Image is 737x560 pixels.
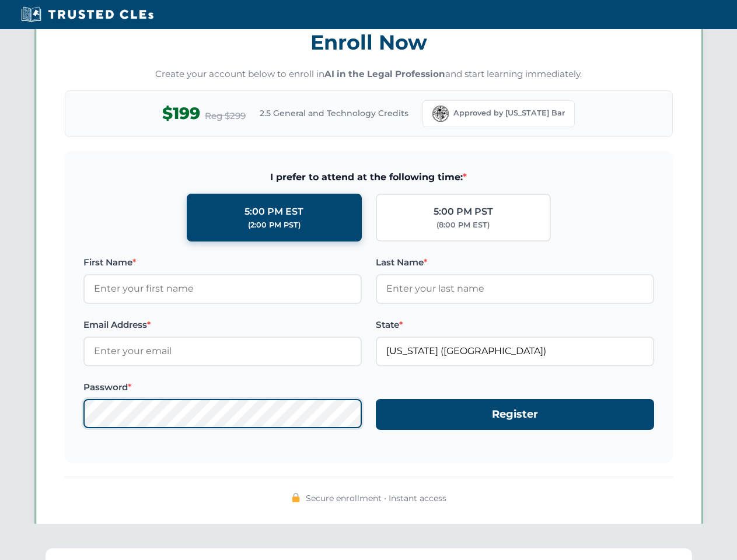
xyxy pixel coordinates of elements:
[83,380,362,394] label: Password
[83,256,362,269] label: First Name
[436,219,490,231] div: (8:00 PM EST)
[453,107,565,119] span: Approved by [US_STATE] Bar
[83,274,362,303] input: Enter your first name
[306,492,446,505] span: Secure enrollment • Instant access
[244,204,303,219] div: 5:00 PM EST
[376,337,654,366] input: Florida (FL)
[83,337,362,366] input: Enter your email
[65,68,673,81] p: Create your account below to enroll in and start learning immediately.
[376,399,654,430] button: Register
[324,68,445,79] strong: AI in the Legal Profession
[376,318,654,332] label: State
[83,318,362,332] label: Email Address
[162,100,200,127] span: $199
[205,109,246,123] span: Reg $299
[376,274,654,303] input: Enter your last name
[260,107,408,120] span: 2.5 General and Technology Credits
[248,219,301,231] div: (2:00 PM PST)
[291,493,301,502] img: 🔒
[376,256,654,269] label: Last Name
[65,24,673,61] h3: Enroll Now
[83,170,654,185] span: I prefer to attend at the following time:
[432,106,449,122] img: Florida Bar
[18,6,157,23] img: Trusted CLEs
[434,204,493,219] div: 5:00 PM PST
